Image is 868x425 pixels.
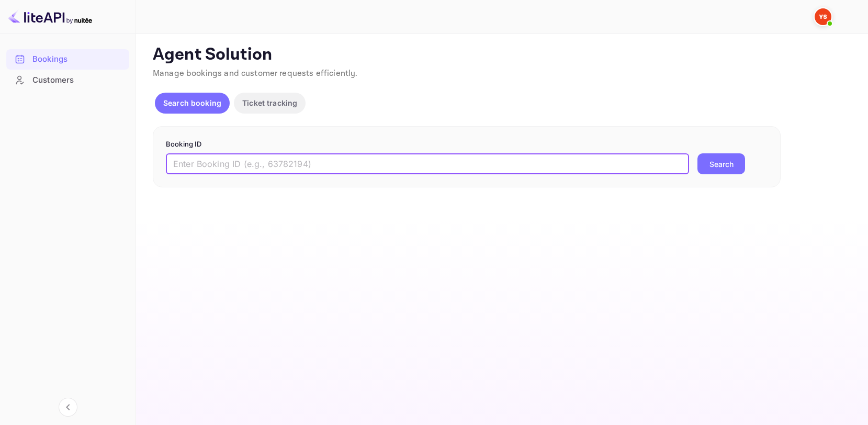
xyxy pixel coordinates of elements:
p: Ticket tracking [242,97,297,108]
div: Bookings [6,49,129,70]
div: Bookings [32,53,124,65]
a: Customers [6,70,129,90]
div: Customers [6,70,129,91]
p: Search booking [163,97,221,108]
p: Booking ID [166,139,768,150]
a: Bookings [6,49,129,69]
button: Collapse navigation [59,398,77,417]
div: Customers [32,74,124,86]
p: Agent Solution [153,44,849,65]
img: LiteAPI logo [8,8,92,25]
button: Search [697,153,745,174]
input: Enter Booking ID (e.g., 63782194) [166,153,689,174]
span: Manage bookings and customer requests efficiently. [153,68,358,79]
img: Yandex Support [815,8,831,25]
